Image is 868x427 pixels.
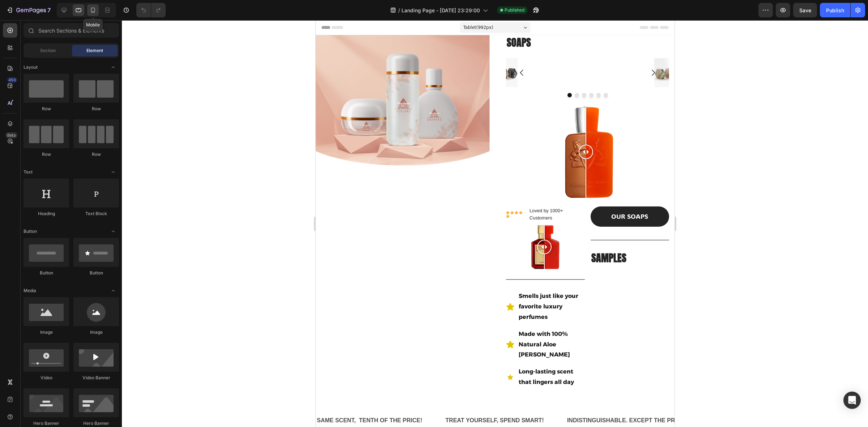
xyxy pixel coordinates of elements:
[288,73,292,77] button: Dot
[130,395,228,406] p: TREAT YOURSELF, SPEND SMART!
[275,230,354,245] h2: SAMPLES
[107,61,119,73] span: Toggle open
[826,7,844,14] div: Publish
[24,228,37,235] span: Button
[24,64,38,71] span: Layout
[136,3,166,17] div: Undo/Redo
[259,73,263,77] button: Dot
[73,106,119,112] div: Row
[1,395,107,406] p: SAME SCENT, TENTH OF THE PRICE!
[327,42,348,63] button: Carousel Next Arrow
[275,186,354,206] button: <p>OUR SOAPS</p>
[73,375,119,381] div: Video Banner
[339,38,367,67] img: image_demo.jpg
[107,166,119,178] span: Toggle open
[73,420,119,427] div: Hero Banner
[86,47,103,54] span: Element
[273,73,278,77] button: Dot
[24,169,33,175] span: Text
[24,420,69,427] div: Hero Banner
[316,20,675,427] iframe: Design area
[24,151,69,158] div: Row
[793,3,817,17] button: Save
[251,395,371,406] p: INDISTINGUISHABLE. EXCEPT THE PRICE!
[73,210,119,217] div: Text Block
[7,77,17,83] div: 450
[73,270,119,276] div: Button
[107,285,119,296] span: Toggle open
[24,287,36,294] span: Media
[252,73,256,77] button: Dot
[5,132,17,138] div: Beta
[401,7,480,14] span: Landing Page - [DATE] 23:29:00
[47,6,51,14] p: 7
[266,73,271,77] button: Dot
[107,226,119,237] span: Toggle open
[24,375,69,381] div: Video
[3,3,54,17] button: 7
[820,3,850,17] button: Publish
[799,7,811,13] span: Save
[73,329,119,336] div: Image
[24,270,69,276] div: Button
[203,310,254,338] strong: Made with 100% Natural Aloe [PERSON_NAME]
[398,7,400,14] span: /
[505,7,524,13] span: Published
[24,210,69,217] div: Heading
[173,38,202,67] img: image_demo.jpg
[73,151,119,158] div: Row
[295,192,332,200] p: OUR SOAPS
[843,392,861,409] div: Open Intercom Messenger
[281,73,285,77] button: Dot
[24,23,119,38] input: Search Sections & Elements
[203,348,258,365] strong: Long-lasting scent that lingers all day
[24,106,69,112] div: Row
[203,272,263,300] strong: Smells just like your favorite luxury perfumes
[24,329,69,336] div: Image
[40,47,56,54] span: Section
[214,187,268,201] p: Loved by 1000+ Customers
